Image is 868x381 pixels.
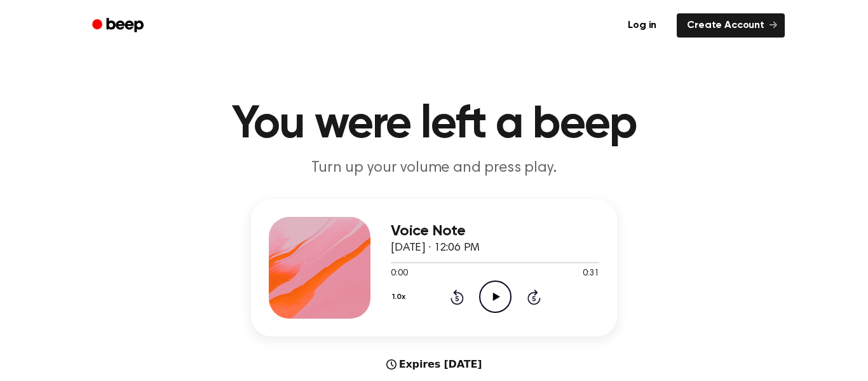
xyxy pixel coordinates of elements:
h3: Voice Note [391,223,599,240]
a: Create Account [677,13,785,38]
span: [DATE] · 12:06 PM [391,242,480,254]
button: 1.0x [391,286,410,308]
h1: You were left a beep [109,102,759,148]
a: Log in [615,11,669,40]
span: 0:31 [583,267,599,281]
p: Turn up your volume and press play. [190,158,678,179]
a: Beep [83,13,155,38]
span: 0:00 [391,267,407,281]
div: Expires [DATE] [386,357,482,372]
